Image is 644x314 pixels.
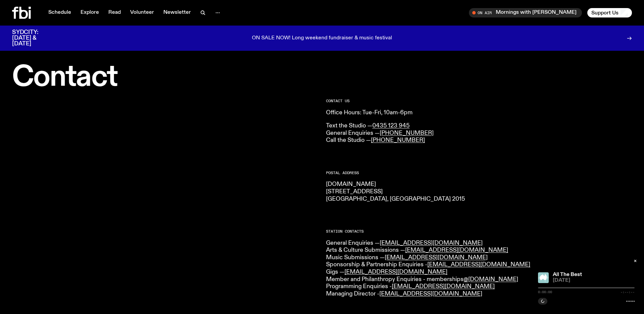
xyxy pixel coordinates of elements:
[44,8,75,17] a: Schedule
[380,240,483,246] a: [EMAIL_ADDRESS][DOMAIN_NAME]
[538,290,552,294] span: 0:00:00
[587,8,632,17] button: Support Us
[380,130,434,136] a: [PHONE_NUMBER]
[553,272,582,277] a: All The Best
[344,269,447,275] a: [EMAIL_ADDRESS][DOMAIN_NAME]
[326,109,632,117] p: Office Hours: Tue-Fri, 10am-6pm
[326,99,632,103] h2: CONTACT US
[326,240,632,298] p: General Enquiries — Arts & Culture Submissions — Music Submissions — Sponsorship & Partnership En...
[76,8,103,17] a: Explore
[591,10,619,16] span: Support Us
[371,137,425,143] a: [PHONE_NUMBER]
[405,247,508,253] a: [EMAIL_ADDRESS][DOMAIN_NAME]
[469,8,582,17] button: On AirMornings with [PERSON_NAME]
[126,8,158,17] a: Volunteer
[621,290,635,294] span: -:--:--
[104,8,125,17] a: Read
[553,278,635,283] span: [DATE]
[385,254,488,261] a: [EMAIL_ADDRESS][DOMAIN_NAME]
[392,283,495,289] a: [EMAIL_ADDRESS][DOMAIN_NAME]
[12,64,318,91] h1: Contact
[326,171,632,175] h2: Postal Address
[372,123,410,129] a: 0435 123 945
[326,181,632,203] p: [DOMAIN_NAME] [STREET_ADDRESS] [GEOGRAPHIC_DATA], [GEOGRAPHIC_DATA] 2015
[326,230,632,233] h2: Station Contacts
[12,30,55,47] h3: SYDCITY: [DATE] & [DATE]
[252,35,392,41] p: ON SALE NOW! Long weekend fundraiser & music festival
[464,276,518,282] a: @[DOMAIN_NAME]
[379,291,482,297] a: [EMAIL_ADDRESS][DOMAIN_NAME]
[326,122,632,144] p: Text the Studio — General Enquiries — Call the Studio —
[159,8,195,17] a: Newsletter
[427,262,530,268] a: [EMAIL_ADDRESS][DOMAIN_NAME]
